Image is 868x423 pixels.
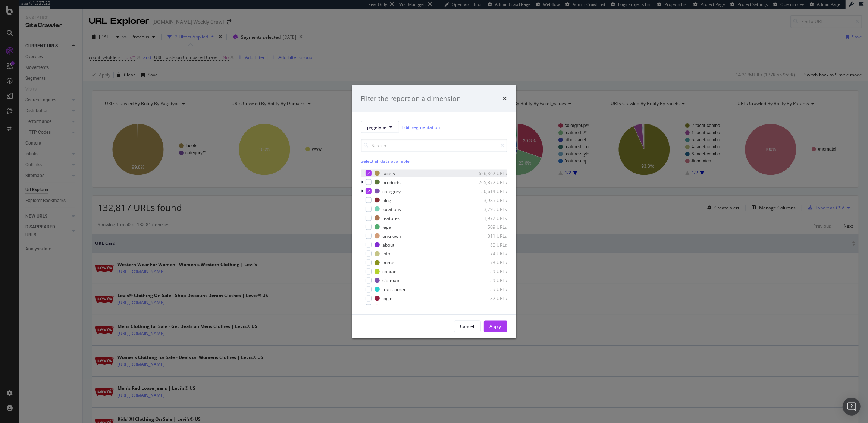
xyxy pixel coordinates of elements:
div: 50,614 URLs [471,188,507,194]
div: Apply [490,323,501,329]
div: legal [383,224,393,230]
div: times [503,94,507,103]
div: 265,872 URLs [471,179,507,185]
input: Search [361,139,507,152]
div: track-order [383,286,406,293]
div: 17 URLs [471,304,507,310]
div: category [383,188,401,194]
button: Cancel [454,321,481,332]
div: returns [383,304,398,310]
div: Cancel [460,323,474,329]
div: facets [383,170,395,176]
div: login [383,295,393,302]
div: info [383,250,391,257]
div: 1,977 URLs [471,215,507,221]
a: Edit Segmentation [402,123,440,131]
div: Open Intercom Messenger [843,398,861,416]
div: products [383,179,401,185]
button: Apply [484,321,507,332]
div: features [383,215,400,221]
div: unknown [383,233,401,239]
div: home [383,259,395,266]
div: 59 URLs [471,277,507,284]
button: pagetype [361,121,399,133]
div: 3,795 URLs [471,206,507,212]
div: blog [383,197,392,203]
div: 80 URLs [471,242,507,248]
div: sitemap [383,277,399,284]
span: pagetype [367,124,387,130]
div: 509 URLs [471,224,507,230]
div: about [383,242,395,248]
div: modal [352,85,516,338]
div: Filter the report on a dimension [361,94,461,103]
div: 32 URLs [471,295,507,302]
div: 59 URLs [471,286,507,293]
div: contact [383,268,398,275]
div: 73 URLs [471,259,507,266]
div: 74 URLs [471,250,507,257]
div: Select all data available [361,158,507,164]
div: 59 URLs [471,268,507,275]
div: 311 URLs [471,233,507,239]
div: 626,362 URLs [471,170,507,176]
div: locations [383,206,401,212]
div: 3,985 URLs [471,197,507,203]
